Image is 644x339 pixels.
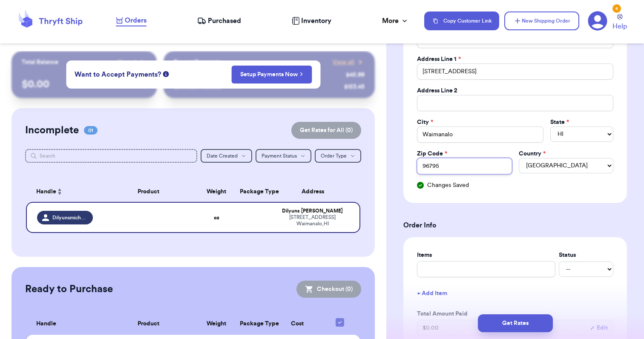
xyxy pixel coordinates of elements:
[478,314,553,332] button: Get Rates
[98,313,198,335] th: Product
[417,149,447,158] label: Zip Code
[276,208,349,214] div: Dilyuns [PERSON_NAME]
[118,58,147,66] a: Payout
[198,181,234,202] th: Weight
[197,16,241,26] a: Purchased
[519,149,546,158] label: Country
[36,187,56,196] span: Handle
[276,214,349,227] div: [STREET_ADDRESS] Waimanalo , HI
[559,251,613,259] label: Status
[612,21,627,32] span: Help
[291,122,361,139] button: Get Rates for All (0)
[612,4,621,13] div: 6
[344,83,365,91] div: $ 123.45
[98,181,198,202] th: Product
[25,282,113,296] h2: Ready to Purchase
[25,124,79,137] h2: Incomplete
[417,158,512,174] input: 12345
[262,153,297,158] span: Payment Status
[321,153,347,158] span: Order Type
[417,55,461,63] label: Address Line 1
[414,284,617,303] button: + Add Item
[424,11,499,30] button: Copy Customer Link
[36,319,56,328] span: Handle
[25,149,197,163] input: Search
[427,181,469,190] span: Changes Saved
[240,70,303,79] a: Setup Payments Now
[198,313,234,335] th: Weight
[208,16,241,26] span: Purchased
[116,15,147,26] a: Orders
[231,66,312,83] button: Setup Payments Now
[235,181,270,202] th: Package Type
[403,220,627,230] h3: Order Info
[84,126,98,135] span: 01
[22,78,147,91] p: $ 0.00
[22,58,58,66] p: Total Balance
[292,16,331,26] a: Inventory
[52,214,88,221] span: Dilyunsmichael
[417,86,457,95] label: Address Line 2
[417,118,433,126] label: City
[118,58,136,66] span: Payout
[588,11,607,31] a: 6
[207,153,238,158] span: Date Created
[235,313,270,335] th: Package Type
[333,58,365,66] a: View all
[346,71,365,79] div: $ 45.99
[256,149,311,163] button: Payment Status
[214,215,219,220] strong: oz
[333,58,354,66] span: View all
[270,313,325,335] th: Cost
[315,149,361,163] button: Order Type
[612,14,627,32] a: Help
[56,187,63,197] button: Sort ascending
[301,16,331,26] span: Inventory
[75,69,161,80] span: Want to Accept Payments?
[382,16,409,26] div: More
[550,118,569,126] label: State
[417,251,555,259] label: Items
[201,149,252,163] button: Date Created
[125,15,147,26] span: Orders
[174,58,221,66] p: Recent Payments
[296,281,361,298] button: Checkout (0)
[270,181,360,202] th: Address
[504,11,579,30] button: New Shipping Order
